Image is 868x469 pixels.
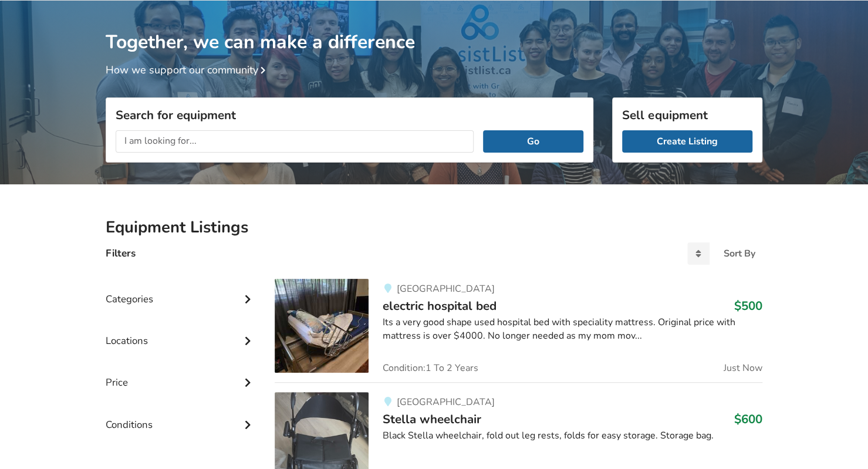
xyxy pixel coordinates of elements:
button: Go [483,130,583,153]
span: [GEOGRAPHIC_DATA] [396,396,494,409]
input: I am looking for... [116,130,474,153]
a: How we support our community [106,63,270,77]
h3: Search for equipment [116,107,583,123]
span: electric hospital bed [383,298,497,314]
div: Locations [106,311,256,353]
img: bedroom equipment-electric hospital bed [275,279,369,373]
div: Conditions [106,395,256,437]
div: Categories [106,269,256,311]
span: [GEOGRAPHIC_DATA] [396,282,494,295]
a: bedroom equipment-electric hospital bed[GEOGRAPHIC_DATA]electric hospital bed$500Its a very good ... [275,279,762,382]
div: Price [106,353,256,394]
a: Create Listing [622,130,752,153]
h3: $500 [734,298,762,313]
h1: Together, we can make a difference [106,1,762,54]
div: Black Stella wheelchair, fold out leg rests, folds for easy storage. Storage bag. [383,429,762,443]
div: Sort By [724,249,755,258]
h3: Sell equipment [622,107,752,123]
span: Condition: 1 To 2 Years [383,363,478,373]
h3: $600 [734,411,762,427]
div: Its a very good shape used hospital bed with speciality mattress. Original price with mattress is... [383,316,762,343]
span: Stella wheelchair [383,411,481,427]
span: Just Now [724,363,762,373]
h2: Equipment Listings [106,217,762,238]
h4: Filters [106,247,136,260]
